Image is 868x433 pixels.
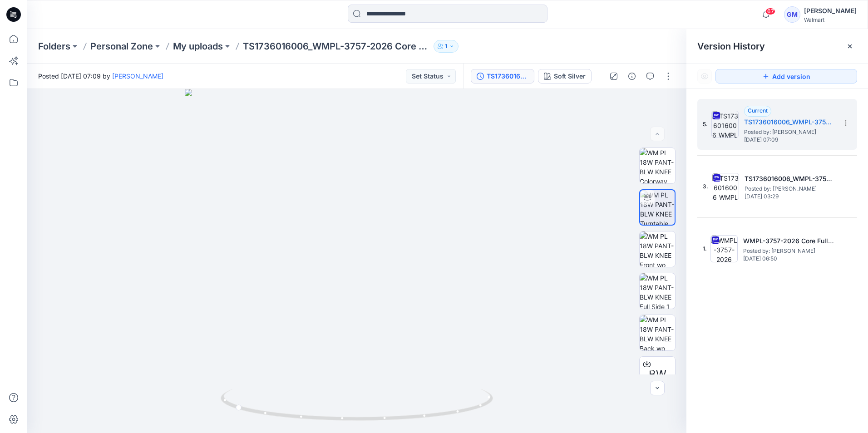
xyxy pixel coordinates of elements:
button: Soft Silver [538,69,592,84]
span: [DATE] 03:29 [745,193,835,200]
span: BW [649,366,666,383]
span: Posted by: Gayan Mahawithanalage [745,184,835,193]
img: WM PL 18W PANT-BLW KNEE Front wo Avatar [640,231,675,267]
img: TS1736016006_WMPL-3757-2026 Core Full Length Jegging_Full Colorway [712,173,739,200]
button: Show Hidden Versions [697,69,712,84]
img: WM PL 18W PANT-BLW KNEE Full Side 1 wo Avatar [640,273,675,309]
h5: WMPL-3757-2026 Core Full Length Jegging_Soft Silver [743,236,834,246]
span: 1. [703,245,707,253]
span: Posted by: Gayan Mahawithanalage [743,246,834,256]
span: Current [748,107,768,114]
h5: TS1736016006_WMPL-3757-2026 Core Full Length Jegging_Full Colorway [745,173,835,184]
button: Details [625,69,639,84]
h5: TS1736016006_WMPL-3757-2026 Core Full Length Jegging_Full Coloway [744,117,835,128]
img: WM PL 18W PANT-BLW KNEE Colorway wo Avatar [640,148,675,183]
span: [DATE] 07:09 [744,137,835,143]
p: 1 [445,41,447,51]
a: [PERSON_NAME] [112,72,163,80]
span: Posted by: Gayan Mahawithanalage [744,128,835,137]
div: Soft Silver [554,71,586,81]
span: 67 [765,8,775,15]
button: Close [846,43,853,50]
button: 1 [434,40,459,53]
img: TS1736016006_WMPL-3757-2026 Core Full Length Jegging_Full Coloway [711,111,739,138]
a: Folders [38,40,70,53]
div: GM [784,6,800,23]
div: [PERSON_NAME] [804,5,857,16]
a: My uploads [173,40,223,53]
span: Version History [697,41,765,52]
span: [DATE] 06:50 [743,256,834,262]
p: TS1736016006_WMPL-3757-2026 Core Full Length Jegging [243,40,430,53]
span: Posted [DATE] 07:09 by [38,71,163,81]
img: WM PL 18W PANT-BLW KNEE Back wo Avatar [640,315,675,350]
img: WM PL 18W PANT-BLW KNEE Turntable with Avatar [640,190,675,225]
img: WMPL-3757-2026 Core Full Length Jegging_Soft Silver [710,235,738,262]
div: Walmart [804,16,857,23]
button: Add version [715,69,857,84]
span: 5. [703,120,708,128]
div: TS1736016006_WMPL-3757-2026 Core Full Length Jegging_Full Coloway [487,71,528,81]
button: TS1736016006_WMPL-3757-2026 Core Full Length Jegging_Full Coloway [471,69,534,84]
span: 3. [703,182,708,191]
a: Personal Zone [90,40,153,53]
